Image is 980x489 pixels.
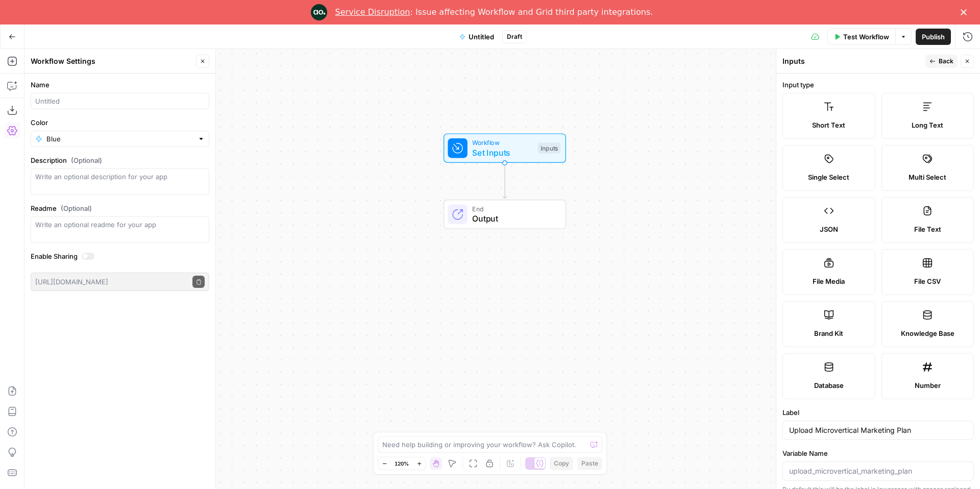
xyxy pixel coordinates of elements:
label: Variable Name [782,448,974,458]
input: Untitled [35,96,205,106]
span: Untitled [469,32,494,42]
button: Publish [916,29,951,45]
span: 120% [395,459,409,468]
span: Number [915,380,941,390]
g: Edge from start to end [503,163,506,199]
button: Test Workflow [827,29,895,45]
span: Output [472,212,555,225]
span: Back [939,57,953,66]
span: Draft [507,32,522,41]
span: Long Text [912,120,943,130]
button: Back [925,55,958,68]
div: Close [961,9,971,15]
span: Knowledge Base [901,328,954,338]
span: Set Inputs [472,146,533,159]
span: Paste [581,459,598,468]
div: Inputs [538,142,560,154]
label: Input type [782,80,974,90]
label: Description [31,155,209,165]
span: Short Text [812,120,845,130]
span: Single Select [808,172,849,182]
span: JSON [820,224,838,234]
span: Brand Kit [814,328,843,338]
div: EndOutput [410,200,600,229]
label: Name [31,80,209,90]
button: Paste [577,457,602,470]
span: (Optional) [71,155,102,165]
div: Workflow Settings [31,56,193,66]
label: Readme [31,203,209,213]
span: Workflow [472,138,533,148]
span: File CSV [914,276,941,286]
span: (Optional) [61,203,92,213]
span: Copy [554,459,569,468]
div: : Issue affecting Workflow and Grid third party integrations. [335,7,653,17]
img: Profile image for Engineering [311,4,327,20]
label: Color [31,117,209,128]
div: WorkflowSet InputsInputs [410,133,600,163]
div: Inputs [782,56,922,66]
span: Multi Select [909,172,946,182]
button: Untitled [453,29,500,45]
span: End [472,204,555,213]
input: Input Label [789,425,967,435]
a: Service Disruption [335,7,410,17]
button: Copy [550,457,573,470]
span: Publish [922,32,945,42]
label: Enable Sharing [31,251,209,261]
span: Test Workflow [843,32,889,42]
label: Label [782,407,974,418]
input: upload_microvertical_marketing_plan [789,466,967,476]
span: File Media [813,276,845,286]
input: Blue [46,134,193,144]
span: File Text [914,224,941,234]
span: Database [814,380,844,390]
